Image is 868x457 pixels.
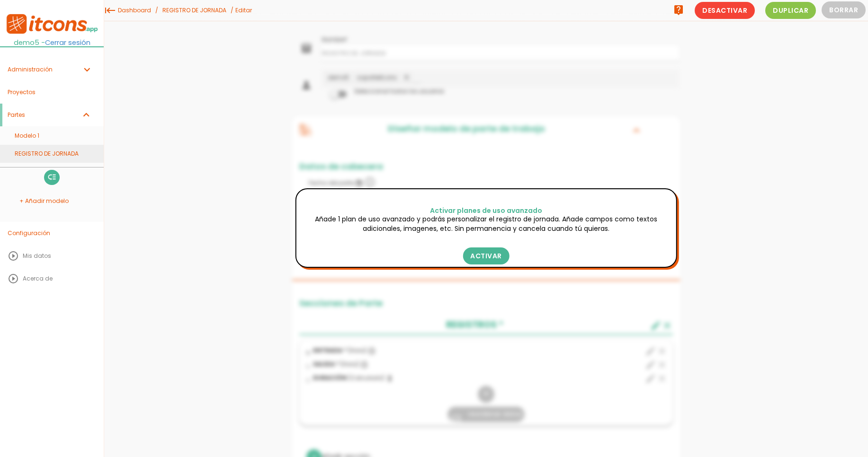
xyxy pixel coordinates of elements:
[235,6,252,14] span: Editar
[81,104,92,126] i: expand_more
[296,207,676,214] h2: Activar planes de uso avanzado
[45,38,90,47] a: Cerrar sesión
[673,0,684,19] i: live_help
[695,2,755,19] span: Desactivar
[822,1,866,18] button: Borrar
[669,0,688,19] a: live_help
[8,267,19,290] i: play_circle_outline
[8,245,19,267] i: play_circle_outline
[44,170,59,185] a: low_priority
[5,13,99,35] img: itcons-logo
[81,58,92,81] i: expand_more
[463,247,510,264] a: Activar
[296,214,676,233] p: Añade 1 plan de uso avanzado y podrás personalizar el registro de jornada. Añade campos como text...
[765,2,816,19] span: Duplicar
[47,170,56,185] i: low_priority
[5,190,99,212] a: + Añadir modelo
